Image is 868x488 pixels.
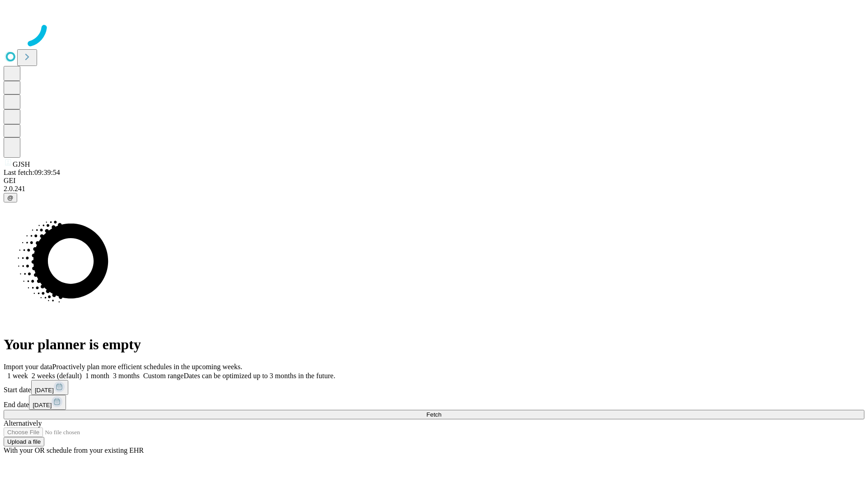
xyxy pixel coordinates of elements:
[7,372,28,380] span: 1 week
[4,169,60,176] span: Last fetch: 09:39:54
[32,372,82,380] span: 2 weeks (default)
[184,372,335,380] span: Dates can be optimized up to 3 months in the future.
[4,336,864,353] h1: Your planner is empty
[4,437,44,446] button: Upload a file
[4,363,52,371] span: Import your data
[33,402,52,408] span: [DATE]
[4,446,144,454] span: With your OR schedule from your existing EHR
[85,372,109,380] span: 1 month
[4,395,864,410] div: End date
[113,372,140,380] span: 3 months
[4,410,864,419] button: Fetch
[4,185,864,193] div: 2.0.241
[29,395,66,410] button: [DATE]
[4,193,17,202] button: @
[426,411,441,418] span: Fetch
[4,380,864,395] div: Start date
[7,194,14,201] span: @
[31,380,68,395] button: [DATE]
[4,419,42,427] span: Alternatively
[35,387,54,394] span: [DATE]
[13,160,30,168] span: GJSH
[143,372,184,380] span: Custom range
[4,177,864,185] div: GEI
[52,363,242,371] span: Proactively plan more efficient schedules in the upcoming weeks.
